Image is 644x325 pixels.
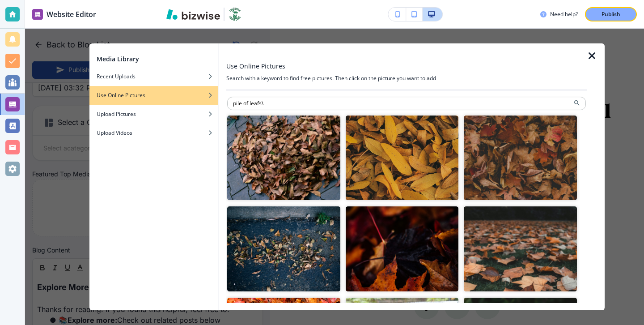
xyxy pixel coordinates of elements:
[97,110,136,118] h4: Upload Pictures
[97,129,132,137] h4: Upload Videos
[97,91,145,99] h4: Use Online Pictures
[228,7,241,21] img: Your Logo
[166,9,220,20] img: Bizwise Logo
[32,9,43,20] img: editor icon
[89,67,218,86] button: Recent Uploads
[226,74,587,82] h4: Search with a keyword to find free pictures. Then click on the picture you want to add
[89,124,218,142] button: Upload Videos
[97,54,139,64] h2: Media Library
[226,61,285,71] h3: Use Online Pictures
[97,73,136,81] h4: Recent Uploads
[550,10,578,18] h3: Need help?
[602,10,620,18] p: Publish
[89,86,218,105] button: Use Online Pictures
[89,105,218,124] button: Upload Pictures
[227,97,586,110] input: Search for an image
[585,7,637,21] button: Publish
[47,9,96,20] h2: Website Editor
